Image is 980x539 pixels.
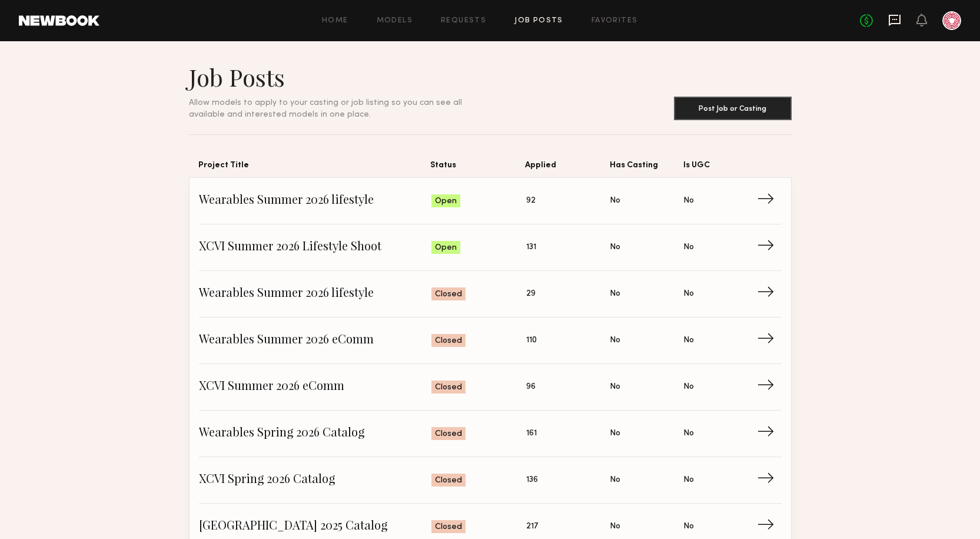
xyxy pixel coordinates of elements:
[435,289,462,300] span: Closed
[199,378,432,396] span: XCVI Summer 2026 eComm
[322,17,348,25] a: Home
[610,474,620,487] span: No
[757,518,781,535] span: →
[199,318,782,364] a: Wearables Summer 2026 eCommClosed110NoNo→
[198,158,431,177] span: Project Title
[189,62,490,92] h1: Job Posts
[199,271,782,318] a: Wearables Summer 2026 lifestyleClosed29NoNo→
[757,378,781,396] span: →
[674,97,792,120] button: Post Job or Casting
[435,196,457,207] span: Open
[199,411,782,457] a: Wearables Spring 2026 CatalogClosed161NoNo→
[683,381,694,393] span: No
[199,332,432,349] span: Wearables Summer 2026 eComm
[514,17,563,25] a: Job Posts
[610,194,620,207] span: No
[610,158,684,177] span: Has Casting
[610,520,620,533] span: No
[199,471,432,489] span: XCVI Spring 2026 Catalog
[199,518,432,535] span: [GEOGRAPHIC_DATA] 2025 Catalog
[199,224,782,271] a: XCVI Summer 2026 Lifestyle ShootOpen131NoNo→
[757,471,781,489] span: →
[435,242,457,254] span: Open
[441,17,486,25] a: Requests
[199,457,782,504] a: XCVI Spring 2026 CatalogClosed136NoNo→
[430,158,525,177] span: Status
[199,192,432,210] span: Wearables Summer 2026 lifestyle
[757,192,781,210] span: →
[526,334,537,347] span: 110
[683,241,694,254] span: No
[610,334,620,347] span: No
[199,285,432,303] span: Wearables Summer 2026 lifestyle
[199,239,432,256] span: XCVI Summer 2026 Lifestyle Shoot
[377,17,413,25] a: Models
[610,241,620,254] span: No
[526,427,537,440] span: 161
[757,239,781,256] span: →
[435,382,462,393] span: Closed
[526,194,536,207] span: 92
[435,335,462,347] span: Closed
[592,17,638,25] a: Favorites
[526,381,536,393] span: 96
[683,194,694,207] span: No
[189,99,462,118] span: Allow models to apply to your casting or job listing so you can see all available and interested ...
[683,474,694,487] span: No
[526,474,538,487] span: 136
[435,521,462,533] span: Closed
[757,425,781,442] span: →
[199,364,782,411] a: XCVI Summer 2026 eCommClosed96NoNo→
[683,287,694,300] span: No
[683,427,694,440] span: No
[435,475,462,487] span: Closed
[526,287,536,300] span: 29
[435,428,462,440] span: Closed
[683,520,694,533] span: No
[525,158,609,177] span: Applied
[199,425,432,442] span: Wearables Spring 2026 Catalog
[610,287,620,300] span: No
[526,241,536,254] span: 131
[757,332,781,349] span: →
[199,178,782,224] a: Wearables Summer 2026 lifestyleOpen92NoNo→
[683,158,758,177] span: Is UGC
[526,520,538,533] span: 217
[610,381,620,393] span: No
[683,334,694,347] span: No
[610,427,620,440] span: No
[757,285,781,303] span: →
